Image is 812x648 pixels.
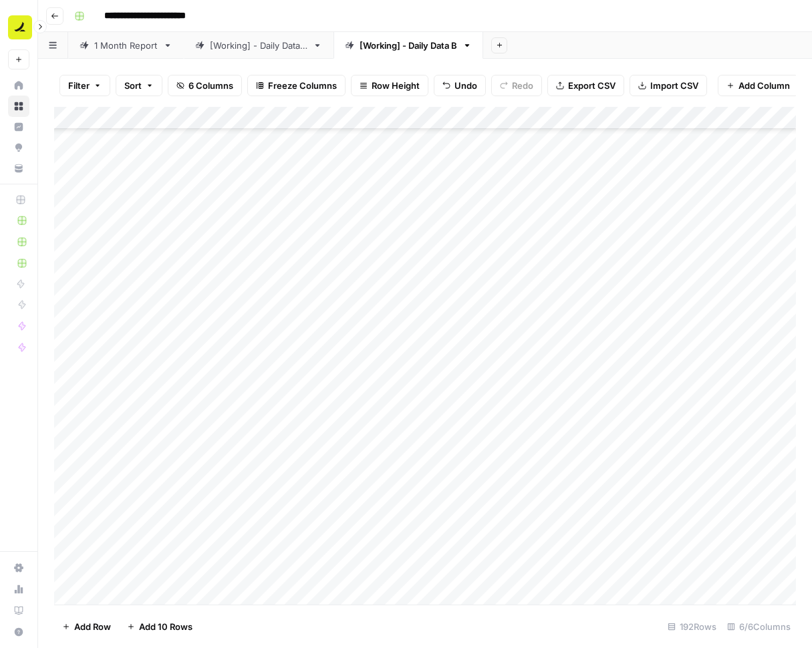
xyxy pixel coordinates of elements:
a: Opportunities [8,137,29,158]
button: 6 Columns [168,75,242,96]
span: Add Column [738,79,790,92]
span: Add 10 Rows [139,620,192,633]
button: Undo [434,75,486,96]
span: Filter [68,79,90,92]
button: Freeze Columns [247,75,346,96]
a: Insights [8,116,29,138]
button: Add Row [54,616,119,637]
img: Ramp Logo [8,15,32,39]
div: 6/6 Columns [722,616,796,637]
span: Freeze Columns [268,79,337,92]
button: Sort [116,75,162,96]
div: [Working] - Daily Data B [360,39,457,52]
span: Undo [454,79,477,92]
button: Redo [491,75,542,96]
span: Import CSV [650,79,698,92]
button: Add 10 Rows [119,616,200,637]
button: Workspace: Ramp [8,11,29,44]
div: 192 Rows [662,616,722,637]
button: Filter [59,75,110,96]
button: Import CSV [630,75,707,96]
div: 1 Month Report [94,39,158,52]
a: Usage [8,579,29,600]
a: Learning Hub [8,600,29,621]
a: Home [8,75,29,96]
a: Settings [8,557,29,579]
button: Help + Support [8,621,29,643]
span: Add Row [74,620,111,633]
button: Add Column [718,75,799,96]
span: 6 Columns [188,79,233,92]
a: [Working] - Daily Data B [333,32,483,59]
span: Row Height [372,79,420,92]
a: [Working] - Daily Data A [184,32,333,59]
button: Export CSV [547,75,624,96]
a: Browse [8,96,29,117]
div: [Working] - Daily Data A [210,39,307,52]
span: Export CSV [568,79,616,92]
a: 1 Month Report [68,32,184,59]
button: Row Height [351,75,428,96]
a: Your Data [8,158,29,179]
span: Redo [512,79,533,92]
span: Sort [124,79,142,92]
